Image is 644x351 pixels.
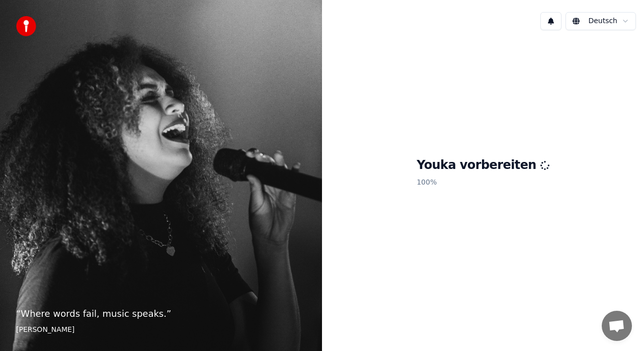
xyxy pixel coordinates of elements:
img: youka [16,16,36,36]
h1: Youka vorbereiten [417,157,549,173]
div: Chat öffnen [602,311,632,341]
footer: [PERSON_NAME] [16,325,306,335]
p: “ Where words fail, music speaks. ” [16,307,306,321]
p: 100 % [417,173,549,192]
